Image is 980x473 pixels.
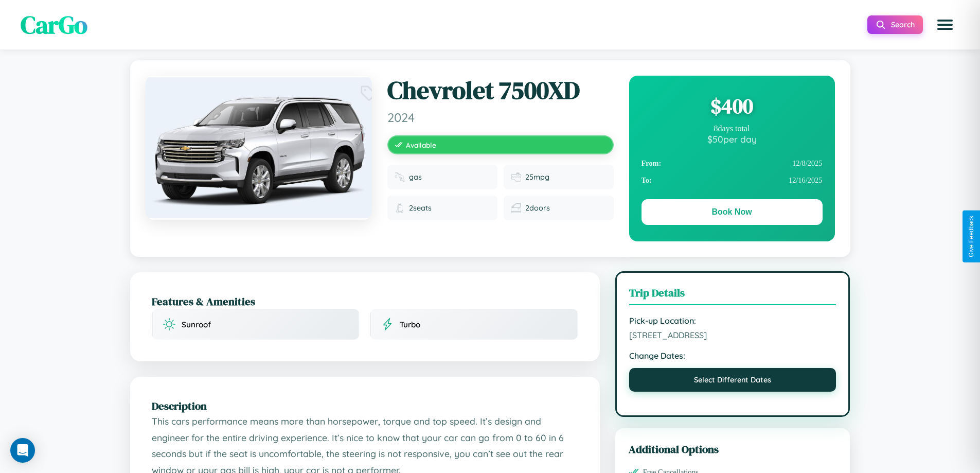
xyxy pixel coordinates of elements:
div: Give Feedback [968,216,975,257]
img: Doors [511,203,521,213]
img: Fuel efficiency [511,172,521,182]
span: Turbo [400,320,420,329]
span: 2 doors [525,203,550,213]
span: 2024 [387,110,614,125]
h3: Additional Options [629,442,837,457]
div: 12 / 8 / 2025 [642,155,823,172]
span: Available [406,141,436,149]
img: Seats [395,203,405,213]
button: Search [867,15,923,34]
img: Fuel type [395,172,405,182]
strong: Change Dates: [629,351,836,361]
div: $ 50 per day [642,133,823,145]
div: 8 days total [642,124,823,133]
span: CarGo [21,8,87,42]
span: Search [891,20,915,29]
h1: Chevrolet 7500XD [387,76,614,106]
span: 2 seats [409,203,432,213]
span: gas [409,172,422,182]
span: Sunroof [182,320,211,329]
strong: Pick-up Location: [629,316,836,326]
h3: Trip Details [629,285,836,305]
h2: Features & Amenities [152,294,578,309]
div: $ 400 [642,92,823,120]
div: Open Intercom Messenger [10,438,35,463]
img: Chevrolet 7500XD 2024 [146,76,372,220]
div: 12 / 16 / 2025 [642,172,823,189]
strong: From: [642,159,662,168]
button: Book Now [642,199,823,225]
button: Select Different Dates [629,368,836,392]
span: 25 mpg [525,172,549,182]
button: Open menu [931,10,959,39]
h2: Description [152,398,578,413]
strong: To: [642,176,652,185]
span: [STREET_ADDRESS] [629,330,836,340]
